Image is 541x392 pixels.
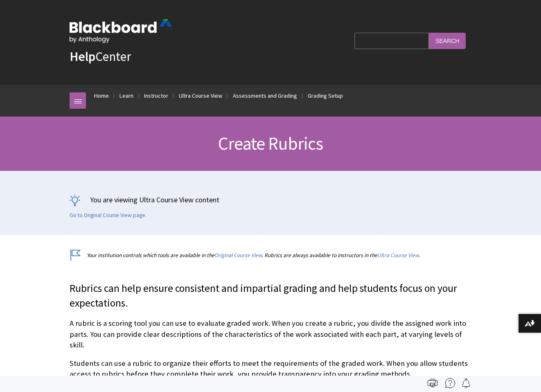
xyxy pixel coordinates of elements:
[70,48,131,65] a: HelpCenter
[94,91,109,101] a: Home
[429,33,466,49] input: Search
[179,91,222,101] a: Ultra Course View
[233,91,297,101] a: Assessments and Grading
[70,48,95,65] strong: Help
[308,91,343,101] a: Grading Setup
[70,281,471,311] p: Rubrics can help ensure consistent and impartial grading and help students focus on your expectat...
[144,91,168,101] a: Instructor
[70,212,147,219] a: Go to Original Course View page.
[70,358,471,379] p: Students can use a rubric to organize their efforts to meet the requirements of the graded work. ...
[70,195,471,205] p: You are viewing Ultra Course View content
[445,378,455,388] img: More help
[119,91,133,101] a: Learn
[218,132,323,155] span: Create Rubrics
[461,378,471,388] img: Follow this page
[70,318,471,350] p: A rubric is a scoring tool you can use to evaluate graded work. When you create a rubric, you div...
[377,252,419,259] a: Ultra Course View
[70,19,172,43] img: Blackboard by Anthology
[70,251,471,259] p: Your institution controls which tools are available in the . Rubrics are always available to inst...
[428,378,437,388] img: Print
[214,252,262,259] a: Original Course View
